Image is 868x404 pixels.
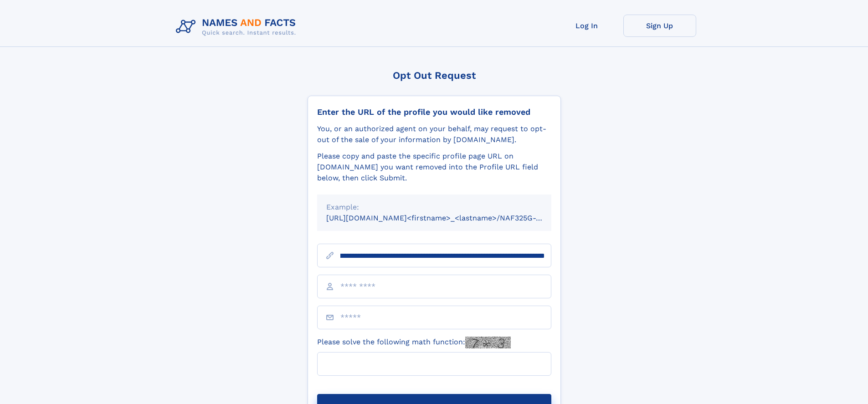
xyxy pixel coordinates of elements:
[326,202,542,213] div: Example:
[326,214,569,222] small: [URL][DOMAIN_NAME]<firstname>_<lastname>/NAF325G-xxxxxxxx
[172,15,303,39] img: Logo Names and Facts
[317,337,511,348] label: Please solve the following math function:
[550,15,623,37] a: Log In
[623,15,696,37] a: Sign Up
[308,70,561,81] div: Opt Out Request
[317,151,551,184] div: Please copy and paste the specific profile page URL on [DOMAIN_NAME] you want removed into the Pr...
[317,107,551,117] div: Enter the URL of the profile you would like removed
[317,123,551,145] div: You, or an authorized agent on your behalf, may request to opt-out of the sale of your informatio...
